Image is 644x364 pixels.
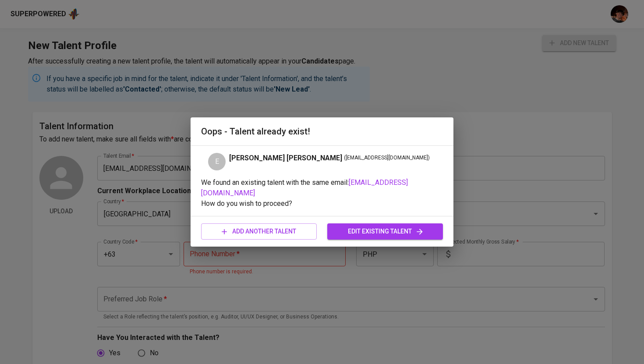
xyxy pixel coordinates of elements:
[327,223,443,240] button: edit existing talent
[229,153,342,163] span: [PERSON_NAME] [PERSON_NAME]
[201,198,443,209] p: How do you wish to proceed?
[334,226,436,237] span: edit existing talent
[208,153,226,170] div: E
[201,223,317,240] button: add another talent
[208,226,310,237] span: add another talent
[344,154,430,163] span: ( [EMAIL_ADDRESS][DOMAIN_NAME] )
[201,177,443,198] p: We found an existing talent with the same email:
[201,124,443,138] h2: Oops - Talent already exist!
